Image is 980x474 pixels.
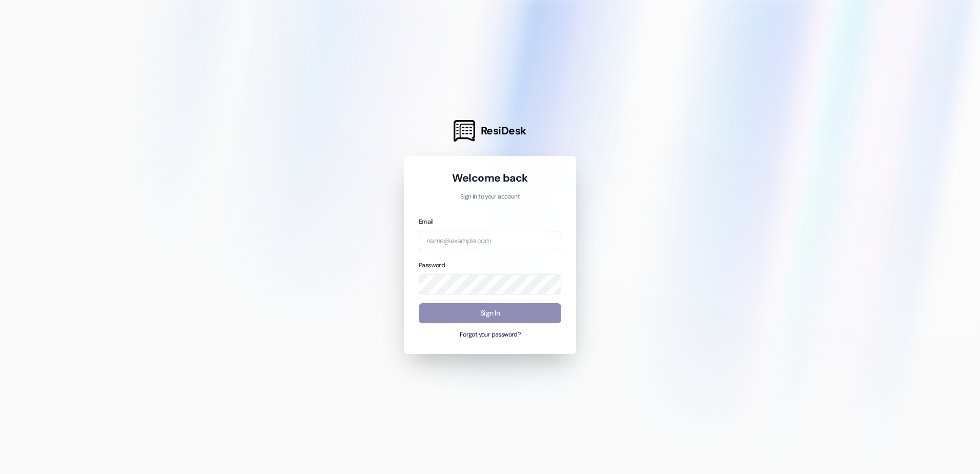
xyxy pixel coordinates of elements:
[419,218,433,226] label: Email
[419,171,561,185] h1: Welcome back
[419,261,445,269] label: Password
[419,192,561,202] p: Sign in to your account
[481,124,526,138] span: ResiDesk
[419,231,561,251] input: name@example.com
[419,303,561,323] button: Sign In
[419,330,561,340] button: Forgot your password?
[454,120,475,142] img: ResiDesk Logo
